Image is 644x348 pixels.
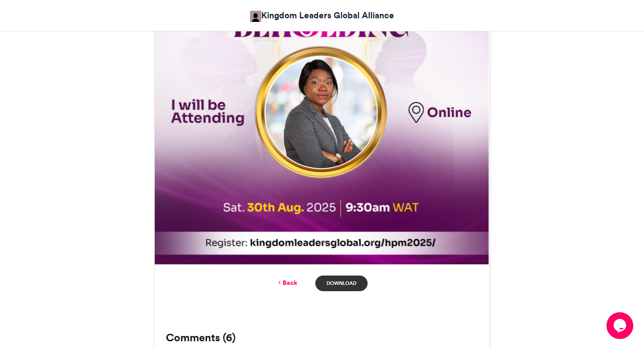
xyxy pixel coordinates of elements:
iframe: chat widget [606,312,635,339]
a: Kingdom Leaders Global Alliance [250,9,394,22]
a: Back [276,278,297,288]
h3: Comments (6) [166,332,478,343]
a: Download [315,276,368,291]
img: Kingdom Leaders Global Alliance [250,11,261,22]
